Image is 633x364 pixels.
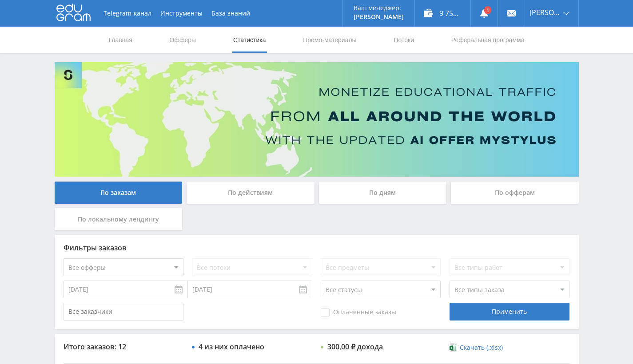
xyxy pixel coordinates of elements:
[327,343,383,351] div: 300,00 ₽ дохода
[460,344,503,351] span: Скачать (.xlsx)
[108,27,133,53] a: Главная
[450,303,569,320] div: Применить
[199,343,264,351] div: 4 из них оплачено
[302,27,357,53] a: Промо-материалы
[55,62,579,177] img: Banner
[354,13,404,20] p: [PERSON_NAME]
[450,343,457,352] img: xlsx
[319,182,447,204] div: По дням
[393,27,415,53] a: Потоки
[529,9,561,16] span: [PERSON_NAME]
[55,208,183,230] div: По локальному лендингу
[451,182,579,204] div: По офферам
[64,343,183,351] div: Итого заказов: 12
[450,343,503,352] a: Скачать (.xlsx)
[187,182,315,204] div: По действиям
[64,244,570,252] div: Фильтры заказов
[321,308,396,317] span: Оплаченные заказы
[55,182,183,204] div: По заказам
[64,303,183,320] input: Все заказчики
[169,27,197,53] a: Офферы
[354,4,404,12] p: Ваш менеджер:
[232,27,267,53] a: Статистика
[450,27,526,53] a: Реферальная программа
